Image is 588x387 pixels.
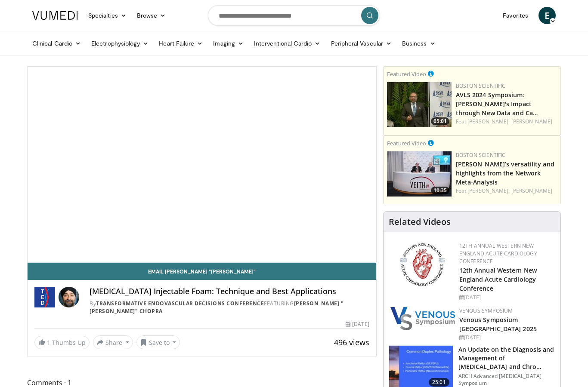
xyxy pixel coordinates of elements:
a: 12th Annual Western New England Acute Cardiology Conference [459,242,537,265]
a: 65:01 [387,82,452,127]
a: Venous Symposium [GEOGRAPHIC_DATA] 2025 [459,316,537,333]
video-js: Video Player [28,67,376,263]
button: Share [93,335,133,349]
a: Electrophysiology [86,35,154,52]
input: Search topics, interventions [208,5,380,26]
a: Boston Scientific [456,82,506,89]
a: Email [PERSON_NAME] "[PERSON_NAME]" [28,263,376,280]
div: [DATE] [459,294,554,301]
a: [PERSON_NAME] [511,118,552,125]
a: Boston Scientific [456,151,506,159]
span: 25:01 [429,378,449,387]
a: [PERSON_NAME] "[PERSON_NAME]" Chopra [90,300,344,315]
a: Business [397,35,441,52]
div: [DATE] [459,334,554,341]
span: 1 [47,338,50,347]
a: 1 Thumbs Up [34,336,90,349]
a: Heart Failure [154,35,208,52]
img: 873dbbce-3060-4a53-9bb7-1c3b1ea2acf1.150x105_q85_crop-smart_upscale.jpg [387,151,452,197]
a: [PERSON_NAME], [467,118,510,125]
a: 10:35 [387,151,452,197]
div: [DATE] [346,320,369,328]
a: Peripheral Vascular [326,35,397,52]
img: 38765b2d-a7cd-4379-b3f3-ae7d94ee6307.png.150x105_q85_autocrop_double_scale_upscale_version-0.2.png [390,307,455,330]
a: Transformative Endovascular Decisions Conference [96,300,264,307]
a: Browse [132,7,171,24]
a: [PERSON_NAME], [467,187,510,194]
div: By FEATURING [90,300,369,315]
div: Feat. [456,118,557,126]
small: Featured Video [387,70,426,78]
h4: [MEDICAL_DATA] Injectable Foam: Technique and Best Applications [90,287,369,296]
button: Save to [136,335,180,349]
a: 12th Annual Western New England Acute Cardiology Conference [459,266,537,292]
span: 65:01 [431,117,449,125]
h4: Related Videos [389,217,451,227]
a: Favorites [498,7,533,24]
h3: An Update on the Diagnosis and Management of [MEDICAL_DATA] and Chro… [458,345,555,371]
img: 607839b9-54d4-4fb2-9520-25a5d2532a31.150x105_q85_crop-smart_upscale.jpg [387,82,452,127]
span: 10:35 [431,187,449,194]
a: [PERSON_NAME] [511,187,552,194]
a: Specialties [83,7,132,24]
a: Venous Symposium [459,307,513,314]
a: [PERSON_NAME]’s versatility and highlights from the Network Meta-Analysis [456,160,554,186]
a: E [538,7,556,24]
img: 0954f259-7907-4053-a817-32a96463ecc8.png.150x105_q85_autocrop_double_scale_upscale_version-0.2.png [399,242,446,287]
img: Avatar [59,287,79,307]
div: Feat. [456,187,557,195]
a: AVLS 2024 Symposium: [PERSON_NAME]'s Impact through New Data and Ca… [456,91,538,117]
a: Interventional Cardio [249,35,326,52]
span: 496 views [334,337,369,347]
img: Transformative Endovascular Decisions Conference [34,287,55,307]
a: Imaging [208,35,249,52]
p: ARCH Advanced [MEDICAL_DATA] Symposium [458,373,555,387]
img: VuMedi Logo [32,11,78,20]
a: Clinical Cardio [27,35,86,52]
small: Featured Video [387,139,426,147]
